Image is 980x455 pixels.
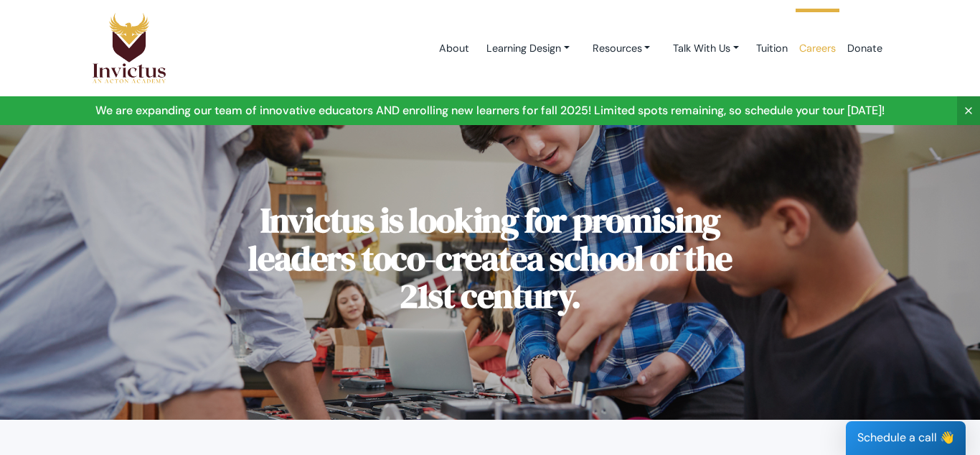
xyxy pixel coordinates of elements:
[846,421,966,455] div: Schedule a call 👋
[842,18,888,79] a: Donate
[92,12,166,84] img: Logo
[793,18,842,79] a: Careers
[228,201,752,315] h1: Invictus is looking for promising leaders to a school of the 21st century.
[475,35,581,62] a: Learning Design
[661,35,750,62] a: Talk With Us
[390,234,526,282] span: co-create
[433,18,475,79] a: About
[750,18,793,79] a: Tuition
[581,35,662,62] a: Resources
